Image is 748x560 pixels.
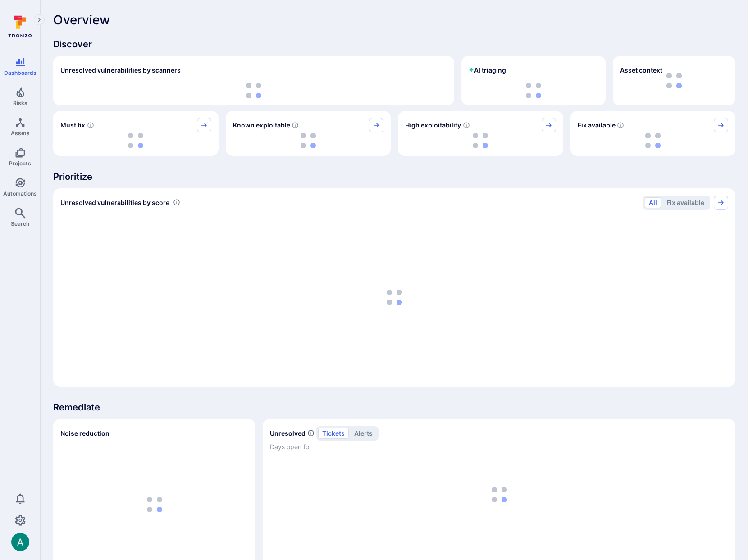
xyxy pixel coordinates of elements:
button: tickets [318,428,349,439]
span: Remediate [53,401,735,414]
span: Number of unresolved items by priority and days open [307,428,315,438]
div: Known exploitable [226,111,391,156]
svg: Vulnerabilities with fix available [617,122,624,129]
button: All [645,197,661,208]
i: Expand navigation menu [36,16,42,24]
svg: Confirmed exploitable by KEV [292,122,299,129]
img: Loading... [128,133,143,148]
div: Arjan Dehar [11,533,29,551]
div: loading spinner [405,132,556,149]
div: loading spinner [578,132,729,149]
span: Discover [53,38,735,50]
span: Assets [11,130,30,137]
span: Unresolved vulnerabilities by score [60,198,169,207]
span: Prioritize [53,170,735,183]
span: Overview [53,13,110,27]
img: Loading... [301,133,316,148]
img: Loading... [387,290,402,305]
button: alerts [350,428,377,439]
div: High exploitability [398,111,563,156]
span: Known exploitable [233,121,290,130]
span: Asset context [620,66,662,75]
button: Expand navigation menu [34,14,45,25]
img: Loading... [473,133,488,148]
span: Automations [3,190,37,197]
svg: Risk score >=40 , missed SLA [87,122,94,129]
div: Number of vulnerabilities in status 'Open' 'Triaged' and 'In process' grouped by score [173,198,180,207]
span: Risks [13,100,27,106]
div: loading spinner [233,132,384,149]
div: Must fix [53,111,219,156]
img: Loading... [147,497,162,512]
svg: EPSS score ≥ 0.7 [463,122,470,129]
span: Noise reduction [60,429,109,437]
img: ACg8ocLSa5mPYBaXNx3eFu_EmspyJX0laNWN7cXOFirfQ7srZveEpg=s96-c [11,533,29,551]
div: loading spinner [60,132,211,149]
div: Fix available [570,111,736,156]
h2: Unresolved [270,429,306,438]
span: Dashboards [4,69,36,76]
img: Loading... [246,83,261,98]
span: High exploitability [405,121,461,130]
div: loading spinner [469,83,598,98]
h2: Unresolved vulnerabilities by scanners [60,66,181,75]
button: Fix available [662,197,708,208]
img: Loading... [645,133,661,148]
img: Loading... [526,83,541,98]
span: Days open for [270,442,728,451]
h2: AI triaging [469,66,506,75]
div: loading spinner [60,83,447,98]
span: Must fix [60,121,85,130]
span: Search [11,220,29,227]
span: Fix available [578,121,616,130]
div: loading spinner [60,215,728,379]
span: Projects [9,160,31,167]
